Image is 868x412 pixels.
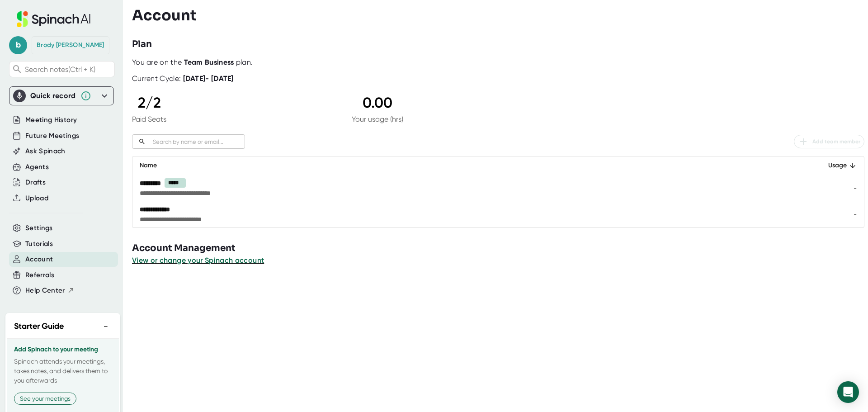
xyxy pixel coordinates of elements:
div: Your usage (hrs) [352,115,403,123]
button: Upload [25,193,48,204]
button: Drafts [25,177,46,188]
button: Tutorials [25,239,53,249]
b: Team Business [184,58,234,66]
button: Settings [25,223,53,233]
div: Quick record [13,87,110,105]
button: Add team member [794,135,864,148]
button: Account [25,254,53,265]
input: Search by name or email... [149,137,245,147]
div: Current Cycle: [132,74,234,83]
div: Brody Baxter [37,41,104,49]
div: Name [140,160,801,171]
h3: Plan [132,38,152,51]
div: You are on the plan. [132,58,864,67]
span: b [9,36,27,54]
button: − [100,320,112,333]
span: Help Center [25,285,65,296]
div: 0.00 [352,94,403,111]
td: - [808,201,864,227]
span: Add team member [798,136,860,147]
button: Agents [25,162,49,172]
div: Paid Seats [132,115,166,123]
button: See your meetings [14,393,76,405]
div: Open Intercom Messenger [837,381,859,403]
b: [DATE] - [DATE] [183,74,234,83]
div: Usage [815,160,857,171]
p: Spinach attends your meetings, takes notes, and delivers them to you afterwards [14,357,112,385]
span: View or change your Spinach account [132,256,264,265]
td: - [808,175,864,201]
button: Help Center [25,285,75,296]
button: Referrals [25,270,54,280]
button: View or change your Spinach account [132,255,264,266]
button: Future Meetings [25,131,79,141]
h2: Starter Guide [14,320,64,332]
h3: Account [132,7,197,24]
button: Meeting History [25,115,77,125]
h3: Add Spinach to your meeting [14,346,112,353]
div: Quick record [30,91,76,100]
div: 2 / 2 [132,94,166,111]
span: Search notes (Ctrl + K) [25,65,95,74]
h3: Account Management [132,242,868,255]
button: Ask Spinach [25,146,66,156]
